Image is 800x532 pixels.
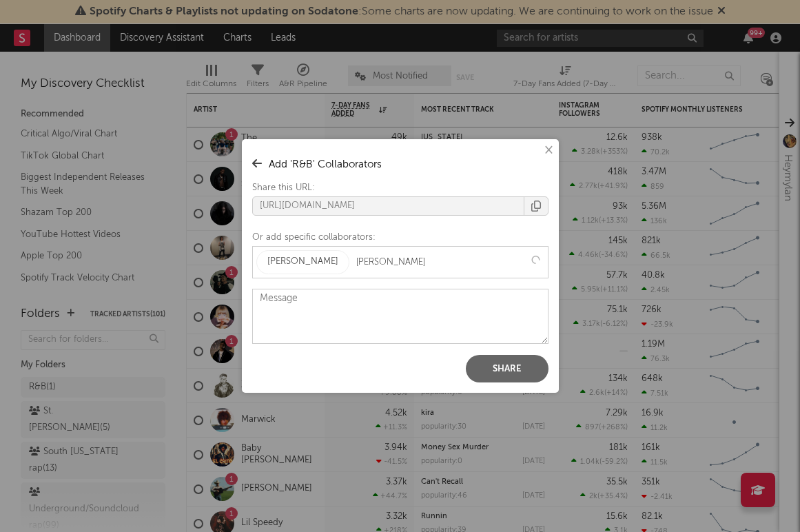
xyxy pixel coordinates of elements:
input: Add users... [353,252,453,273]
div: Or add specific collaborators: [252,229,548,246]
div: Share this URL: [252,180,548,196]
button: Share [466,355,548,382]
div: [PERSON_NAME] [267,254,338,270]
button: × [540,143,555,158]
h3: Add ' R&B ' Collaborators [252,156,548,173]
